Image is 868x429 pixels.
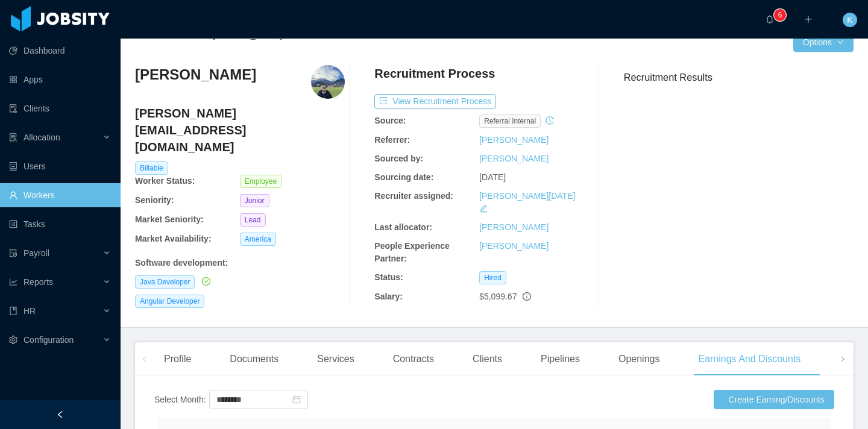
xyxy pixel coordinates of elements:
[311,65,345,99] img: a2a3eb99-632e-4758-b6df-002eb1113eb8_664f7db385d9c-400w.png
[374,272,403,282] b: Status:
[624,70,854,85] h3: Recruitment Results
[135,295,204,308] span: Angular Developer
[609,342,670,376] div: Openings
[24,133,60,142] span: Allocation
[374,135,410,145] b: Referrer:
[479,172,506,182] span: [DATE]
[479,204,488,213] i: icon: edit
[546,116,554,125] i: icon: history
[9,336,17,344] i: icon: setting
[479,222,549,232] a: [PERSON_NAME]
[200,277,210,286] a: icon: check-circle
[135,275,195,289] span: Java Developer
[9,133,17,142] i: icon: solution
[9,249,17,257] i: icon: file-protect
[9,183,111,207] a: icon: userWorkers
[374,222,432,232] b: Last allocator:
[240,233,276,246] span: America
[24,335,74,345] span: Configuration
[9,67,111,92] a: icon: appstoreApps
[479,135,549,145] a: [PERSON_NAME]
[374,172,433,182] b: Sourcing date:
[154,393,206,406] div: Select Month:
[24,306,36,316] span: HR
[463,342,512,376] div: Clients
[383,342,444,376] div: Contracts
[240,194,269,207] span: Junior
[479,114,541,128] span: Referral internal
[374,292,403,301] b: Salary:
[135,65,256,84] h3: [PERSON_NAME]
[793,33,854,52] button: Optionsicon: down
[774,9,786,21] sup: 6
[240,175,281,188] span: Employee
[292,395,301,404] i: icon: calendar
[9,212,111,236] a: icon: profileTasks
[142,356,148,362] i: icon: left
[847,13,852,27] span: K
[135,161,168,175] span: Billable
[202,277,210,286] i: icon: check-circle
[135,258,228,268] b: Software development :
[479,241,549,251] a: [PERSON_NAME]
[531,342,590,376] div: Pipelines
[479,271,506,284] span: Hired
[374,65,495,82] h4: Recruitment Process
[840,356,846,362] i: icon: right
[374,94,496,108] button: icon: exportView Recruitment Process
[307,342,363,376] div: Services
[135,214,204,224] b: Market Seniority:
[240,213,266,227] span: Lead
[778,9,782,21] p: 6
[9,307,17,315] i: icon: book
[374,96,496,106] a: icon: exportView Recruitment Process
[479,154,549,163] a: [PERSON_NAME]
[374,116,406,125] b: Source:
[714,390,834,409] button: icon: [object Object]Create Earning/Discounts
[523,292,531,301] span: info-circle
[374,241,450,263] b: People Experience Partner:
[9,39,111,63] a: icon: pie-chartDashboard
[479,292,517,301] span: $5,099.67
[9,278,17,286] i: icon: line-chart
[220,342,288,376] div: Documents
[804,15,813,23] i: icon: plus
[135,195,174,205] b: Seniority:
[24,248,49,258] span: Payroll
[374,154,423,163] b: Sourced by:
[9,96,111,121] a: icon: auditClients
[24,277,53,287] span: Reports
[135,105,345,155] h4: [PERSON_NAME][EMAIL_ADDRESS][DOMAIN_NAME]
[374,191,453,201] b: Recruiter assigned:
[135,234,212,243] b: Market Availability:
[688,342,810,376] div: Earnings And Discounts
[479,191,575,201] a: [PERSON_NAME][DATE]
[135,176,195,186] b: Worker Status:
[9,154,111,178] a: icon: robotUsers
[154,342,201,376] div: Profile
[766,15,774,23] i: icon: bell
